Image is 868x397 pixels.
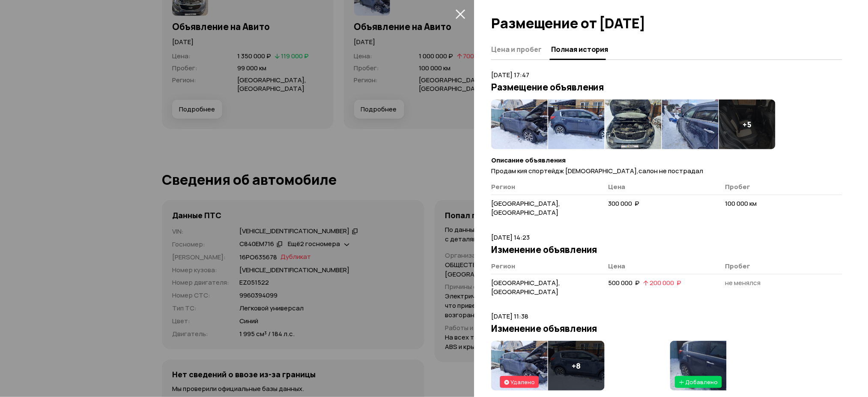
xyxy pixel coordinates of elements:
h3: Размещение объявления [491,81,842,93]
span: Добавлено [686,378,718,386]
img: 1.guJvcbaN2CfbUibJ3mzZqU-dbDns6k5su7EdauG2FD2_5kpo7OJJOeuxHjHt50o8uuQVCQ.5utZLZqC1oBSAnbRIK4U7oVU... [491,99,548,149]
span: [GEOGRAPHIC_DATA], [GEOGRAPHIC_DATA] [491,278,560,296]
img: 1.d984DraNLRqMLdP0iXl3x2XimQbrnOFSu5ztAL7OuwC8negMtpXvAOjJvVC3nbtR6pTvNA.p5vBX76hY-wUGxwZ8cPa0Y1z... [670,341,727,391]
h3: Изменение объявления [491,244,842,255]
img: 1.guJvcbaN2CfbUibJ3mzZqU-dbDns6k5su7EdauG2FD2_5kpo7OJJOeuxHjHt50o8uuQVCQ.5utZLZqC1oBSAnbRIK4U7oVU... [491,341,548,391]
p: [DATE] 14:23 [491,233,842,242]
h3: Изменение объявления [491,323,842,334]
span: [GEOGRAPHIC_DATA], [GEOGRAPHIC_DATA] [491,199,560,217]
span: 300 000 ₽ [608,199,639,208]
img: 1.vGnA17aN5qx09BhCcbbnIuA7UuRBFSPgE0chskZGK7ZFQyq6FBd2u0BDdLRCFXTmQkUlgg.tt6Fmtlt_sjGhWvJnR6HRdHA... [605,99,662,149]
span: Удалено [511,378,535,386]
span: Пробег [725,262,751,271]
p: [DATE] 17:47 [491,70,842,80]
img: 1.ve9aSraN5yruaRnE6ynmpHqmU2KP3nU81NF1Z4_cdzDUjSRm29ggYonRJWLb2CMy2dEqBA.wUTl8LwMd8iMSR7cwmfVtC2A... [662,99,719,149]
button: закрыть [453,7,467,21]
span: Регион [491,182,515,191]
span: 500 000 ₽ [608,278,640,287]
span: Цена [608,182,625,191]
img: 1.g_gFB7aN2T2xJCfTtBjYsyXrbXDXnRoh1Z1McIWdSyfWnR4ripEZd9eXGyHSxx0kisdLEw.NCEClph43dDckBRFXeL8fNqS... [548,99,605,149]
span: 100 000 км [725,199,757,208]
span: Полная история [551,45,608,54]
p: [DATE] 11:38 [491,312,842,321]
span: Пробег [725,182,751,191]
span: Регион [491,262,515,271]
h4: + 8 [572,361,581,370]
span: не менялся [725,278,761,287]
h4: + 5 [743,120,752,129]
span: Цена и пробег [491,45,542,54]
h4: Описание объявления [491,156,842,165]
span: 200 000 ₽ [650,278,681,287]
span: Цена [608,262,625,271]
span: Продам кия спортейдж [DEMOGRAPHIC_DATA],салон не пострадал [491,166,704,175]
